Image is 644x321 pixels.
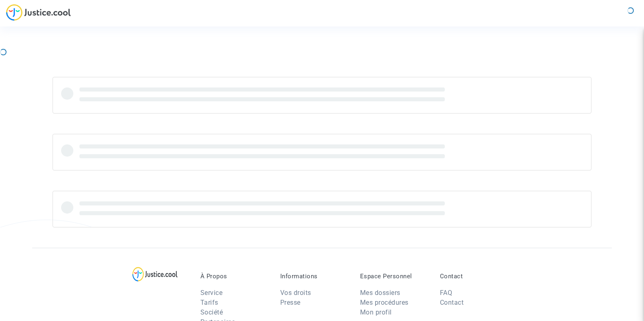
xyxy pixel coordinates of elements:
[360,273,428,280] p: Espace Personnel
[360,299,409,306] a: Mes procédures
[6,4,71,21] img: jc-logo.svg
[200,308,223,316] a: Société
[440,273,508,280] p: Contact
[132,267,178,282] img: logo-lg.svg
[200,289,223,297] a: Service
[280,289,311,297] a: Vos droits
[360,289,400,297] a: Mes dossiers
[440,289,453,297] a: FAQ
[200,273,268,280] p: À Propos
[440,299,464,306] a: Contact
[280,299,301,306] a: Presse
[360,308,392,316] a: Mon profil
[280,273,348,280] p: Informations
[200,299,218,306] a: Tarifs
